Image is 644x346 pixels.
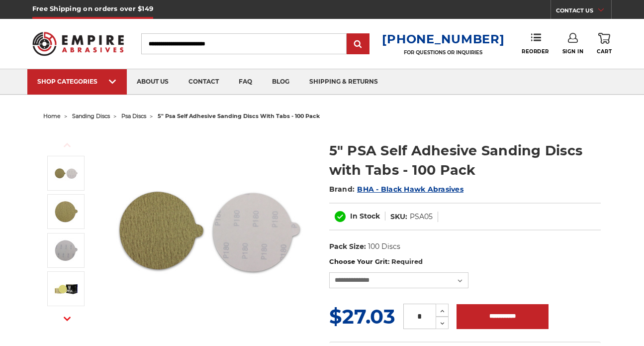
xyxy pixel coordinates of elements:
[55,308,79,329] button: Next
[556,5,611,19] a: CONTACT US
[357,185,463,194] a: BHA - Black Hawk Abrasives
[72,113,110,119] a: sanding discs
[54,238,79,263] img: 5 inch sticky backed sanding disc
[262,69,299,95] a: blog
[54,199,79,224] img: 5" DA Sanding Discs with tab
[382,32,504,46] a: [PHONE_NUMBER]
[329,241,366,252] dt: Pack Size:
[121,113,146,119] a: psa discs
[229,69,262,95] a: faq
[32,26,124,62] img: Empire Abrasives
[37,78,117,85] div: SHOP CATEGORIES
[562,48,584,55] span: Sign In
[410,212,433,222] dd: PSA05
[522,33,549,54] a: Reorder
[329,141,601,180] h1: 5" PSA Self Adhesive Sanding Discs with Tabs - 100 Pack
[329,185,355,194] span: Brand:
[110,130,309,330] img: 5 inch PSA Disc
[382,49,504,56] p: FOR QUESTIONS OR INQUIRIES
[329,304,395,329] span: $27.03
[299,69,388,95] a: shipping & returns
[597,33,612,55] a: Cart
[522,48,549,55] span: Reorder
[390,212,407,222] dt: SKU:
[329,257,601,267] label: Choose Your Grit:
[179,69,229,95] a: contact
[158,113,320,119] span: 5" psa self adhesive sanding discs with tabs - 100 pack
[43,113,61,119] a: home
[127,69,179,95] a: about us
[391,257,423,265] small: Required
[54,161,79,186] img: 5 inch PSA Disc
[368,241,400,252] dd: 100 Discs
[54,276,79,301] img: Black Hawk Abrasives 5 inch Gold PSA Sanding Discs
[597,48,612,55] span: Cart
[348,34,368,54] input: Submit
[55,134,79,156] button: Previous
[350,212,380,221] span: In Stock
